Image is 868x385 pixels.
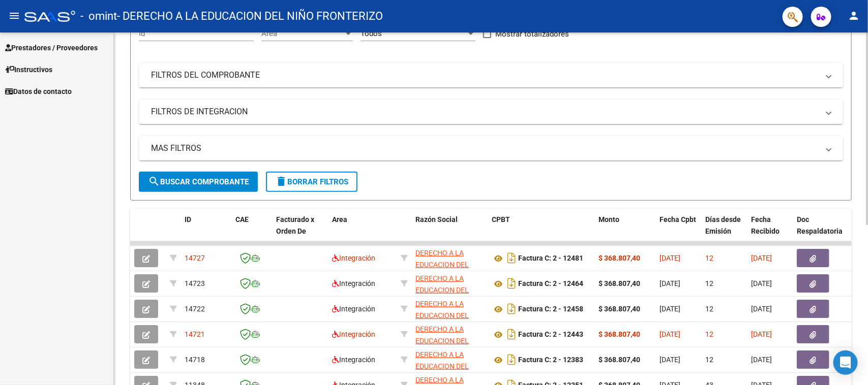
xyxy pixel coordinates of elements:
[415,274,477,306] span: DERECHO A LA EDUCACION DEL NIÑO FRONTERIZO
[518,280,583,288] strong: Factura C: 2 - 12464
[415,273,484,294] div: 30678688092
[332,330,375,338] span: Integración
[598,215,619,223] span: Monto
[598,330,640,338] strong: $ 368.807,40
[705,356,713,364] span: 12
[505,301,518,317] i: Descargar documento
[415,249,477,280] span: DERECHO A LA EDUCACION DEL NIÑO FRONTERIZO
[275,175,287,187] mat-icon: delete
[793,209,854,253] datatable-header-cell: Doc Respaldatoria
[181,209,231,253] datatable-header-cell: ID
[139,100,843,124] mat-expansion-panel-header: FILTROS DE INTEGRACION
[266,172,357,192] button: Borrar Filtros
[415,215,458,223] span: Razón Social
[751,305,772,313] span: [DATE]
[185,305,205,313] span: 14722
[332,215,347,223] span: Area
[660,330,680,338] span: [DATE]
[492,215,510,223] span: CPBT
[139,136,843,161] mat-expansion-panel-header: MAS FILTROS
[185,356,205,364] span: 14718
[660,279,680,287] span: [DATE]
[8,10,20,22] mat-icon: menu
[751,330,772,338] span: [DATE]
[235,215,249,223] span: CAE
[505,275,518,292] i: Descargar documento
[705,330,713,338] span: 12
[332,305,375,313] span: Integración
[747,209,793,253] datatable-header-cell: Fecha Recibido
[415,300,477,331] span: DERECHO A LA EDUCACION DEL NIÑO FRONTERIZO
[598,305,640,313] strong: $ 368.807,40
[495,28,569,40] span: Mostrar totalizadores
[151,70,819,81] mat-panel-title: FILTROS DEL COMPROBANTE
[80,5,117,27] span: - omint
[655,209,701,253] datatable-header-cell: Fecha Cpbt
[660,254,680,262] span: [DATE]
[705,254,713,262] span: 12
[5,64,52,75] span: Instructivos
[518,331,583,339] strong: Factura C: 2 - 12443
[261,29,344,38] span: Area
[518,305,583,313] strong: Factura C: 2 - 12458
[139,172,258,192] button: Buscar Comprobante
[151,143,819,154] mat-panel-title: MAS FILTROS
[415,298,484,319] div: 30678688092
[332,254,375,262] span: Integración
[701,209,747,253] datatable-header-cell: Días desde Emisión
[598,279,640,287] strong: $ 368.807,40
[328,209,397,253] datatable-header-cell: Area
[415,247,484,269] div: 30678688092
[751,254,772,262] span: [DATE]
[332,356,375,364] span: Integración
[705,279,713,287] span: 12
[185,254,205,262] span: 14727
[275,177,348,186] span: Borrar Filtros
[518,254,583,263] strong: Factura C: 2 - 12481
[332,279,375,287] span: Integración
[231,209,272,253] datatable-header-cell: CAE
[276,215,314,235] span: Facturado x Orden De
[705,215,741,235] span: Días desde Emisión
[660,356,680,364] span: [DATE]
[139,63,843,87] mat-expansion-panel-header: FILTROS DEL COMPROBANTE
[660,305,680,313] span: [DATE]
[117,5,383,27] span: - DERECHO A LA EDUCACION DEL NIÑO FRONTERIZO
[148,177,249,186] span: Buscar Comprobante
[848,10,860,22] mat-icon: person
[751,215,780,235] span: Fecha Recibido
[488,209,594,253] datatable-header-cell: CPBT
[185,215,191,223] span: ID
[5,42,98,53] span: Prestadores / Proveedores
[415,325,477,357] span: DERECHO A LA EDUCACION DEL NIÑO FRONTERIZO
[797,215,843,235] span: Doc Respaldatoria
[751,356,772,364] span: [DATE]
[505,326,518,342] i: Descargar documento
[505,351,518,368] i: Descargar documento
[5,86,72,97] span: Datos de contacto
[833,350,858,375] div: Open Intercom Messenger
[518,356,583,364] strong: Factura C: 2 - 12383
[148,175,160,187] mat-icon: search
[598,254,640,262] strong: $ 368.807,40
[705,305,713,313] span: 12
[415,349,484,370] div: 30678688092
[411,209,488,253] datatable-header-cell: Razón Social
[185,330,205,338] span: 14721
[660,215,696,223] span: Fecha Cpbt
[598,356,640,364] strong: $ 368.807,40
[151,106,819,117] mat-panel-title: FILTROS DE INTEGRACION
[272,209,328,253] datatable-header-cell: Facturado x Orden De
[361,29,382,38] span: Todos
[505,250,518,266] i: Descargar documento
[185,279,205,287] span: 14723
[415,350,477,382] span: DERECHO A LA EDUCACION DEL NIÑO FRONTERIZO
[415,324,484,345] div: 30678688092
[594,209,655,253] datatable-header-cell: Monto
[751,279,772,287] span: [DATE]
